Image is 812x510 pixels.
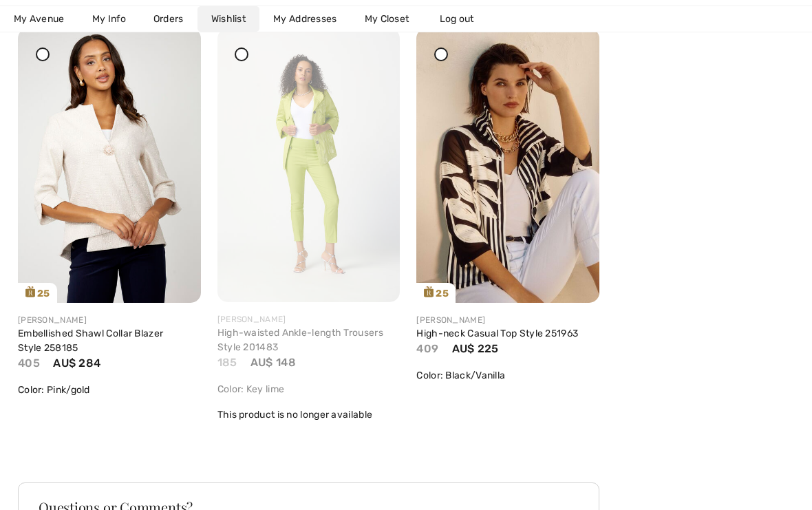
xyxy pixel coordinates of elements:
span: AU$ 148 [250,356,296,369]
img: joseph-ribkoff-pants-key-lime_201483y1_c25c_search.jpg [217,28,400,302]
img: frank-lyman-jackets-blazers-pink-gold_258185_3_7365_search.jpg [18,28,201,302]
div: Color: Pink/gold [18,383,201,397]
span: 409 [416,342,438,355]
p: This product is no longer available [217,407,400,422]
a: Embellished Shawl Collar Blazer Style 258185 [18,328,163,354]
span: My Avenue [14,12,65,26]
img: joseph-ribkoff-jackets-blazers-black-vanilla_251963_1_4773_search.jpg [416,28,599,302]
a: 25 [18,28,201,302]
span: 185 [217,356,237,369]
span: AU$ 284 [53,357,100,370]
span: AU$ 225 [452,342,499,355]
div: Color: Black/Vanilla [416,368,599,383]
div: [PERSON_NAME] [18,314,201,326]
div: [PERSON_NAME] [217,313,400,326]
a: Wishlist [197,6,259,32]
a: My Info [78,6,140,32]
a: Orders [140,6,197,32]
div: Color: Key lime [217,382,400,396]
a: High-waisted Ankle-length Trousers Style 201483 [217,327,383,353]
a: My Addresses [259,6,351,32]
span: 405 [18,357,40,370]
div: [PERSON_NAME] [416,314,599,326]
a: High-neck Casual Top Style 251963 [416,328,578,339]
a: 25 [416,28,599,302]
a: My Closet [351,6,423,32]
a: Log out [426,6,502,32]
